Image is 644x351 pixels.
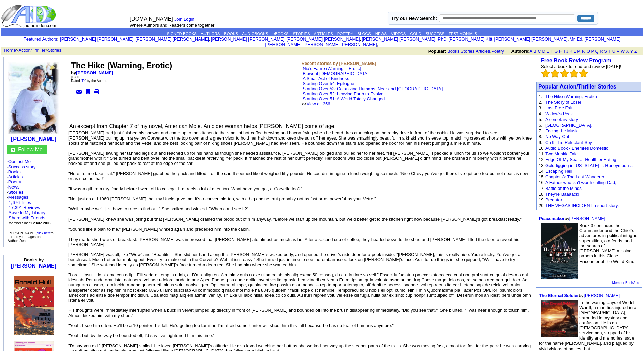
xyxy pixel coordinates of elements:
img: shim.gif [14,335,14,339]
a: W [621,49,625,54]
font: 20. [539,203,545,208]
font: 7. [539,128,542,133]
img: gc.jpg [11,148,15,152]
a: [PERSON_NAME] [PERSON_NAME] [265,36,620,47]
a: Join [174,17,183,22]
font: · [302,81,443,106]
a: Audio Book - Enemies Domestic [545,146,608,151]
img: bigemptystars.png [560,69,569,78]
font: 2. [539,100,542,105]
font: 12. [539,157,545,162]
font: Member Since: [9,221,51,225]
a: Starting Over 54: Epilogue [303,81,354,86]
font: [DATE] [71,75,81,79]
label: Try our New Search: [391,16,437,21]
a: Books [8,169,21,174]
a: Starting Over 51: A World Totally Changed [303,96,385,101]
a: [PERSON_NAME] [PERSON_NAME] [494,36,568,42]
a: Login [184,17,194,22]
a: Blowout [DEMOGRAPHIC_DATA] [303,71,368,76]
img: 3918.JPG [8,62,59,134]
font: [DOMAIN_NAME] [130,16,173,22]
a: Stories [48,48,62,53]
img: shim.gif [34,273,34,275]
a: I [564,49,565,54]
a: N [582,49,585,54]
font: 6. [539,123,542,128]
a: D [542,49,545,54]
font: Book 3 continues the Commander and the Chief's adventures in political intrigue, superstition, ol... [579,223,639,264]
a: Predator [545,197,562,202]
img: 80441.jpg [14,276,54,335]
a: AUDIOBOOKS [242,32,268,36]
b: [PERSON_NAME] [11,136,56,142]
font: i [135,37,135,41]
font: · [302,66,443,106]
font: Popular Action/Thriller Stories [538,84,616,90]
a: S [604,49,607,54]
font: The Hike (Warning, Erotic) [71,61,172,70]
font: 8. [539,134,542,139]
a: Books [447,49,459,54]
a: View all 356 [307,101,330,106]
a: BOOKS [224,32,238,36]
font: i [210,37,211,41]
font: · [7,195,28,200]
font: [PERSON_NAME], to update your pages on AuthorsDen! [8,231,54,243]
font: 14. [539,169,545,174]
a: Starting Over 53: Colonizing Humans, Near and [GEOGRAPHIC_DATA] [303,86,443,91]
a: Featured Authors [24,36,57,42]
a: [PERSON_NAME] Kitt [448,36,492,42]
a: [PERSON_NAME] [569,216,605,221]
a: Follow Me [18,147,43,152]
a: Save to My Library [9,210,45,215]
a: Share with Friends! [9,215,47,220]
a: J [566,49,568,54]
a: Nia’s Fame (Warning – Erotic) [303,66,361,71]
font: i [569,37,570,41]
font: An excerpt from Chapter 7 of my novel, American Mole. An older woman helps [PERSON_NAME] come of ... [69,123,336,129]
a: L [574,49,576,54]
img: 80277.jpeg [541,300,578,337]
a: G [554,49,558,54]
a: A Father who isn't worth calling Dad, [545,180,616,185]
a: Z [634,49,637,54]
font: > > [2,48,62,53]
font: 4. [539,111,542,116]
font: : [24,36,58,42]
a: Battle of the Minds [545,186,582,191]
font: by [539,293,620,298]
a: [GEOGRAPHIC_DATA]. [545,123,592,128]
a: SUCCESS [426,32,445,36]
a: The Story of Loser [545,100,581,105]
a: U [612,49,615,54]
a: BLOGS [357,32,371,36]
font: Where Authors and Readers come together! [130,23,216,28]
font: | [174,17,197,22]
font: Select a book to read and review [DATE]! [541,64,621,69]
font: 15. [539,174,545,179]
a: B [533,49,536,54]
a: Escaping Hell [545,169,572,174]
a: Chapter 8: The Last Wanderer [545,174,604,179]
font: 9. [539,140,542,145]
img: 74643.jpg [541,223,578,279]
a: POETRY [337,32,353,36]
font: 16. [539,180,545,185]
a: Success story [8,164,36,169]
font: 3. [539,105,542,110]
a: GOLD [410,32,421,36]
font: 10. [539,146,545,151]
a: STORIES [293,32,310,36]
a: Contact Me [8,159,31,164]
a: Golddigging in [US_STATE] ... Honeymoon .. [545,163,633,168]
a: [PERSON_NAME] [PERSON_NAME] [286,36,360,42]
a: Facing the Music [545,128,578,133]
a: R [82,79,85,83]
b: by [71,70,113,75]
a: Peacemaker [539,216,565,221]
a: Mr. Ed [570,36,582,42]
a: [PERSON_NAME] [PERSON_NAME], PhD [362,36,446,42]
a: P [591,49,594,54]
